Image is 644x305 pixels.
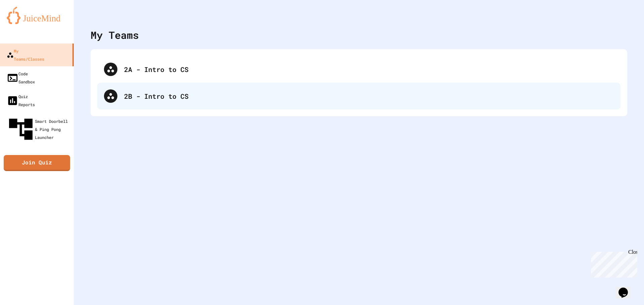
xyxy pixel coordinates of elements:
[7,115,71,143] div: Smart Doorbell & Ping Pong Launcher
[97,56,621,83] div: 2A - Intro to CS
[7,47,44,63] div: My Teams/Classes
[91,27,139,43] div: My Teams
[7,92,35,108] div: Quiz Reports
[7,7,67,24] img: logo-orange.svg
[124,91,614,101] div: 2B - Intro to CS
[616,278,637,298] iframe: chat widget
[588,249,637,278] iframe: chat widget
[4,155,70,171] a: Join Quiz
[3,3,46,43] div: Chat with us now!Close
[97,83,621,109] div: 2B - Intro to CS
[124,64,614,74] div: 2A - Intro to CS
[7,70,35,86] div: Code Sandbox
